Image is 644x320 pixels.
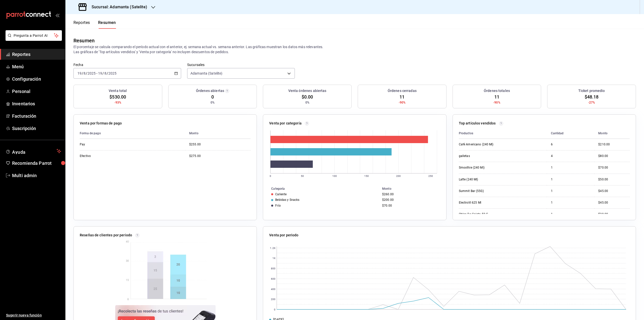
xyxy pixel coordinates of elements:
span: Inventarios [12,100,61,107]
div: $70.00 [382,204,438,207]
label: Fecha [73,63,181,67]
th: Categoría [263,186,380,191]
span: / [107,71,108,75]
h3: Ticket promedio [578,88,605,93]
span: Pregunta a Parrot AI [14,33,54,38]
p: Top artículos vendidos [459,121,496,126]
th: Productos [459,128,547,139]
span: $48.18 [585,93,599,100]
th: Monto [185,128,251,139]
div: Frío [275,204,281,207]
th: Cantidad [547,128,594,139]
text: 150 [364,175,369,177]
div: navigation tabs [73,20,116,29]
div: Oblea De Cajeta 50 G [459,212,509,216]
span: 11 [494,93,499,100]
span: Suscripción [12,125,61,132]
h3: Sucursal: Adamanta (Satelite) [88,4,147,10]
div: 1 [551,212,590,216]
div: Smoothie (240 Ml) [459,166,509,170]
h3: Venta total [109,88,127,93]
h3: Órdenes abiertas [196,88,224,93]
span: 0% [211,100,215,105]
text: 800 [271,267,275,270]
div: 6 [551,142,590,147]
p: Venta por categoría [269,121,302,126]
span: -90% [399,100,406,105]
p: Reseñas de clientes por periodo [80,233,132,238]
div: Latte (240 Ml) [459,177,509,182]
div: 1 [551,189,590,193]
text: 100 [332,175,337,177]
div: $45.00 [598,201,630,205]
text: 400 [271,288,275,291]
div: 4 [551,154,590,158]
div: $260.00 [382,193,438,196]
button: open_drawer_menu [55,13,59,17]
div: galletas [459,154,509,158]
h3: Venta órdenes abiertas [288,88,327,93]
div: Efectivo [80,154,130,158]
span: Personal [12,88,61,95]
span: Sugerir nueva función [6,313,61,318]
span: / [82,71,83,75]
span: Multi admin [12,172,61,179]
input: -- [104,71,107,75]
button: Resumen [98,20,116,29]
span: Menú [12,63,61,70]
span: -27% [588,100,595,105]
a: Pregunta a Parrot AI [4,37,62,42]
div: Caliente [275,193,287,196]
text: 1K [272,257,276,260]
p: El porcentaje se calcula comparando el período actual con el anterior, ej. semana actual vs. sema... [73,44,636,54]
text: 0 [274,308,275,311]
p: Venta por periodo [269,233,298,238]
span: 0 [211,93,214,100]
div: 1 [551,177,590,182]
div: $275.00 [189,154,251,158]
div: $255.00 [189,142,251,147]
div: 1 [551,166,590,170]
span: $530.00 [109,93,126,100]
p: Venta por formas de pago [80,121,122,126]
span: Configuración [12,76,61,82]
span: 0% [305,100,309,105]
div: Café Americano (240 Ml) [459,142,509,147]
text: 1.2K [270,247,276,249]
text: 600 [271,277,275,280]
input: -- [77,71,82,75]
span: Adamanta (Satelite) [190,71,223,76]
span: -90% [493,100,500,105]
span: / [102,71,104,75]
div: 1 [551,201,590,205]
input: -- [83,71,86,75]
th: Monto [594,128,630,139]
div: Electrolit 625 Ml [459,201,509,205]
input: ---- [108,71,117,75]
div: Bebidas y Snacks [275,198,299,202]
div: Resumen [73,37,95,44]
span: -93% [114,100,122,105]
th: Forma de pago [80,128,185,139]
div: $45.00 [598,189,630,193]
h3: Órdenes totales [484,88,510,93]
span: Recomienda Parrot [12,160,61,167]
span: $0.00 [302,93,313,100]
text: 200 [271,298,275,301]
h3: Órdenes cerradas [388,88,417,93]
span: / [86,71,87,75]
text: 50 [301,175,304,177]
span: Ayuda [12,148,55,154]
text: 250 [428,175,433,177]
text: 0 [270,175,271,177]
button: Pregunta a Parrot AI [6,30,62,41]
th: Monto [380,186,446,191]
div: Summit Bar (55G) [459,189,509,193]
button: Reportes [73,20,90,29]
div: $210.00 [598,142,630,147]
div: $50.00 [598,177,630,182]
span: Facturación [12,113,61,119]
div: $20.00 [598,212,630,216]
div: $70.00 [598,166,630,170]
div: $200.00 [382,198,438,202]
